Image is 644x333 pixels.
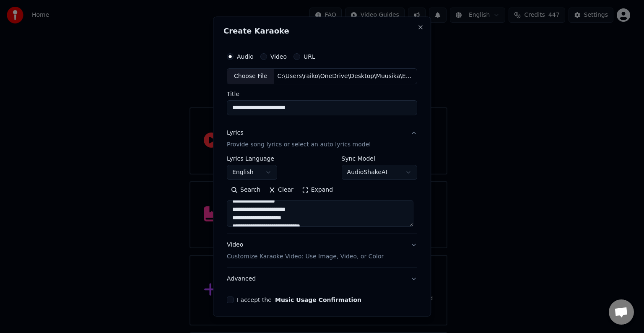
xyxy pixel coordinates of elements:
label: Audio [237,54,254,60]
p: Customize Karaoke Video: Use Image, Video, or Color [227,252,384,261]
h2: Create Karaoke [223,27,421,35]
label: URL [304,54,315,60]
button: Expand [298,183,337,197]
button: Clear [265,183,298,197]
label: Sync Model [342,156,417,161]
label: I accept the [237,297,361,303]
button: VideoCustomize Karaoke Video: Use Image, Video, or Color [227,234,417,268]
button: LyricsProvide song lyrics or select an auto lyrics model [227,122,417,156]
label: Lyrics Language [227,156,277,161]
label: Video [270,54,287,60]
div: C:\Users\raiko\OneDrive\Desktop\Muusika\ERGO - Vulkaaniline neiu - VIISmusic (youtube).mp3 [274,72,417,81]
button: Advanced [227,268,417,290]
button: I accept the [275,297,361,303]
div: Choose File [227,69,274,84]
div: LyricsProvide song lyrics or select an auto lyrics model [227,156,417,234]
label: Title [227,91,417,97]
div: Lyrics [227,129,243,137]
p: Provide song lyrics or select an auto lyrics model [227,140,371,149]
button: Search [227,183,265,197]
div: Video [227,241,384,261]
